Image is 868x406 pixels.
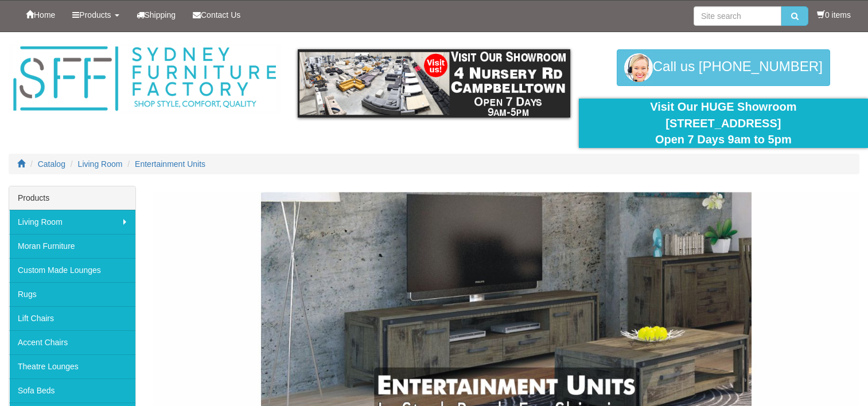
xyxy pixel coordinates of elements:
[17,1,64,29] a: Home
[9,186,135,210] div: Products
[201,10,240,19] span: Contact Us
[184,1,249,29] a: Contact Us
[34,10,55,19] span: Home
[135,159,205,169] a: Entertainment Units
[38,159,65,169] a: Catalog
[64,1,127,29] a: Products
[78,159,123,169] a: Living Room
[128,1,185,29] a: Shipping
[9,306,135,330] a: Lift Chairs
[9,330,135,354] a: Accent Chairs
[9,378,135,403] a: Sofa Beds
[817,9,851,21] li: 0 items
[79,10,111,19] span: Products
[9,210,135,234] a: Living Room
[9,258,135,282] a: Custom Made Lounges
[9,44,281,114] img: Sydney Furniture Factory
[587,99,859,148] div: Visit Our HUGE Showroom [STREET_ADDRESS] Open 7 Days 9am to 5pm
[9,282,135,306] a: Rugs
[145,10,176,19] span: Shipping
[298,49,570,118] img: showroom.gif
[694,6,781,26] input: Site search
[9,354,135,378] a: Theatre Lounges
[9,234,135,258] a: Moran Furniture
